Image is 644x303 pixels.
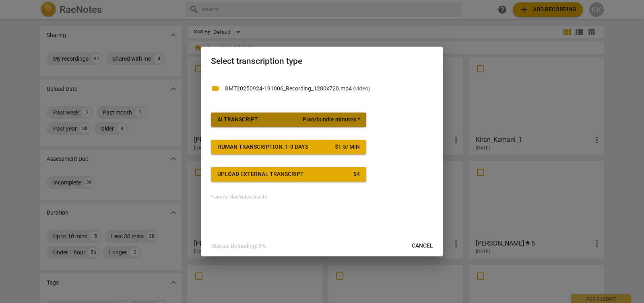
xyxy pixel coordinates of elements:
[211,167,366,182] button: Upload external transcript$4
[217,116,258,124] div: AI Transcript
[211,56,433,66] h2: Select transcription type
[211,113,366,127] button: AI TranscriptPlan/bundle minutes *
[217,170,304,178] div: Upload external transcript
[353,170,360,178] div: $ 4
[211,140,366,154] button: Human transcription, 1-3 days$1.5/ min
[335,143,360,151] div: $ 1.5 / min
[405,239,440,253] button: Cancel
[211,194,433,200] div: * and/or RaeNotes credits
[211,84,221,93] span: videocam
[353,85,370,92] span: ( video )
[303,116,360,124] span: Plan/bundle minutes *
[217,143,308,151] div: Human transcription, 1-3 days
[412,242,433,250] span: Cancel
[225,84,433,93] p: GMT20250924-191006_Recording_1280x720.mp4(video)
[212,242,266,250] p: Status: Uploading: 6%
